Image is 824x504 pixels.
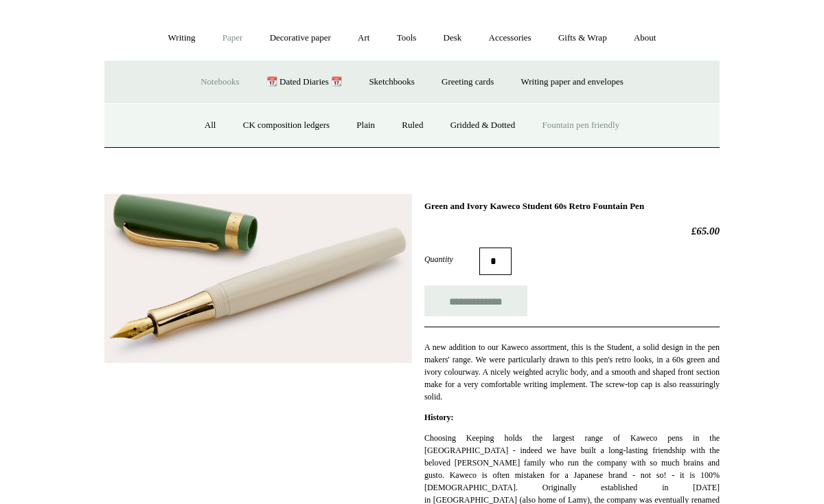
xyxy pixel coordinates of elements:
[257,20,343,56] a: Decorative paper
[431,20,474,56] a: Desk
[231,107,342,144] a: CK composition ledgers
[429,64,506,100] a: Greeting cards
[156,20,208,56] a: Writing
[385,20,429,56] a: Tools
[424,253,479,265] label: Quantity
[424,225,720,237] h2: £65.00
[438,107,528,144] a: Gridded & Dotted
[477,20,544,56] a: Accessories
[254,64,354,100] a: 📆 Dated Diaries 📆
[389,107,435,144] a: Ruled
[192,107,229,144] a: All
[210,20,255,56] a: Paper
[530,107,632,144] a: Fountain pen friendly
[621,20,669,56] a: About
[104,194,412,364] img: Green and Ivory Kaweco Student 60s Retro Fountain Pen
[345,20,382,56] a: Art
[424,201,720,212] h1: Green and Ivory Kaweco Student 60s Retro Fountain Pen
[424,413,454,422] strong: History:
[344,107,387,144] a: Plain
[509,64,636,100] a: Writing paper and envelopes
[188,64,251,100] a: Notebooks
[546,20,619,56] a: Gifts & Wrap
[424,341,720,403] p: A new addition to our Kaweco assortment, this is the Student, a solid design in the pen makers' r...
[356,64,426,100] a: Sketchbooks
